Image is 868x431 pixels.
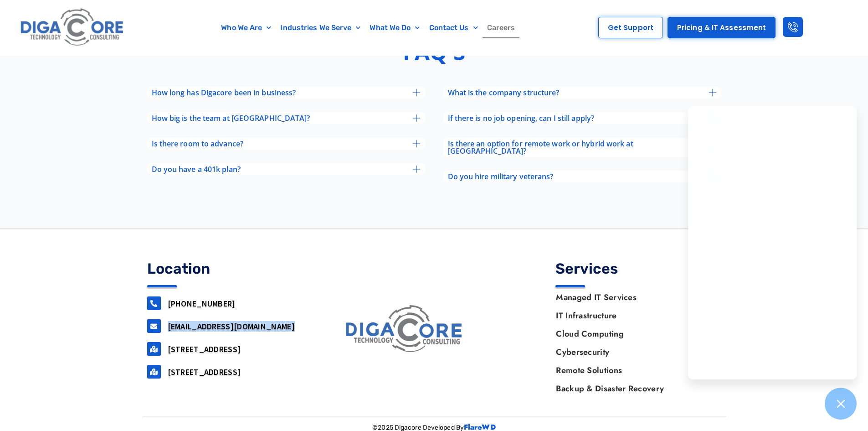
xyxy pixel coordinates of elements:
a: 2917 Penn Forest Blvd, Roanoke, VA 24018 [147,365,161,379]
a: Careers [483,17,520,38]
a: 160 airport road, Suite 201, Lakewood, NJ, 08701 [147,342,161,356]
img: Digacore logo 1 [18,5,127,51]
a: support@digacore.com [147,319,161,333]
a: Industries We Serve [276,17,365,38]
a: [PHONE_NUMBER] [168,298,236,309]
a: IT Infrastructure [547,306,721,325]
nav: Menu [171,17,566,38]
a: Who We Are [216,17,276,38]
a: 732-646-5725 [147,296,161,310]
span: Is there room to advance? [152,140,244,147]
span: How long has Digacore been in business? [152,89,296,96]
iframe: Chatgenie Messenger [688,106,857,379]
a: Cybersecurity [547,343,721,361]
a: Contact Us [425,17,483,38]
h4: Services [555,261,721,276]
a: Cloud Computing [547,325,721,343]
span: Do you hire military veterans? [448,173,554,180]
span: Is there an option for remote work or hybrid work at [GEOGRAPHIC_DATA]? [448,140,709,155]
a: [EMAIL_ADDRESS][DOMAIN_NAME] [168,321,295,332]
a: Pricing & IT Assessment [668,17,776,38]
span: Get Support [608,24,653,31]
span: Pricing & IT Assessment [677,24,766,31]
a: [STREET_ADDRESS] [168,344,241,354]
a: Managed IT Services [547,288,721,306]
a: Remote Solutions [547,361,721,379]
a: Backup & Disaster Recovery [547,379,721,398]
span: Do you have a 401k plan? [152,166,241,173]
a: Get Support [598,17,663,38]
span: If there is no job opening, can I still apply? [448,114,595,122]
a: What We Do [365,17,424,38]
nav: Menu [547,288,721,398]
h4: Location [147,261,313,276]
span: What is the company structure? [448,89,560,96]
img: digacore logo [342,302,467,357]
a: [STREET_ADDRESS] [168,367,241,377]
span: How big is the team at [GEOGRAPHIC_DATA]? [152,114,310,122]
